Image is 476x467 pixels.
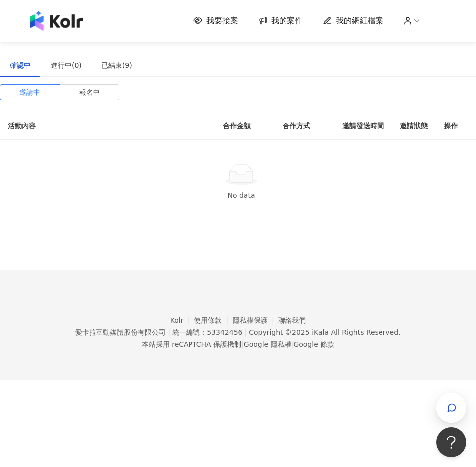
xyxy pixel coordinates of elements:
[142,338,334,350] span: 本站採用 reCAPTCHA 保護機制
[278,316,306,324] a: 聯絡我們
[75,328,166,336] div: 愛卡拉互動媒體股份有限公司
[215,112,275,140] th: 合作金額
[233,316,279,324] a: 隱私權保護
[193,15,238,26] a: 我要接案
[392,112,436,140] th: 邀請狀態
[194,316,233,324] a: 使用條款
[293,340,334,348] a: Google 條款
[323,15,383,26] a: 我的網紅檔案
[312,328,329,336] a: iKala
[172,328,242,336] div: 統一編號：53342456
[244,340,291,348] a: Google 隱私權
[271,15,303,26] span: 我的案件
[336,15,383,26] span: 我的網紅檔案
[19,85,40,100] span: 邀請中
[51,60,82,71] div: 進行中(0)
[30,11,83,31] img: logo
[249,328,400,336] div: Copyright © 2025 All Rights Reserved.
[79,85,100,100] span: 報名中
[436,427,466,457] iframe: Help Scout Beacon - Open
[241,340,244,348] span: |
[10,60,31,71] div: 確認中
[170,316,194,324] a: Kolr
[291,340,294,348] span: |
[101,60,132,71] div: 已結束(9)
[258,15,303,26] a: 我的案件
[275,112,334,140] th: 合作方式
[244,328,247,336] span: |
[168,328,170,336] span: |
[12,190,471,201] div: No data
[206,15,238,26] span: 我要接案
[334,112,392,140] th: 邀請發送時間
